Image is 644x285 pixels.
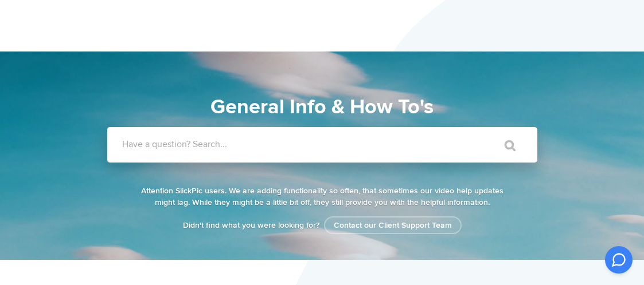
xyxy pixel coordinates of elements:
[122,138,552,150] label: Have a question? Search...
[324,216,462,234] a: Contact our Client Support Team
[56,92,589,122] h1: General Info & How To's
[139,185,506,208] p: Attention SlickPic users. We are adding functionality so often, that sometimes our video help upd...
[481,132,529,159] input: 
[139,220,506,231] p: Didn't find what you were looking for?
